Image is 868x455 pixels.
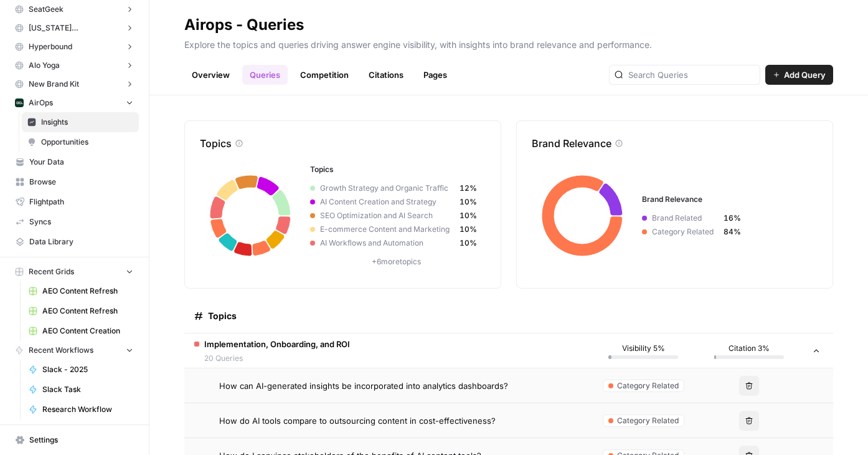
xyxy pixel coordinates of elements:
[532,136,611,151] p: Brand Relevance
[23,281,139,301] a: AEO Content Refresh
[23,380,139,400] a: Slack Task
[204,338,350,350] span: Implementation, Onboarding, and ROI
[642,194,814,205] h3: Brand Relevance
[29,266,74,277] span: Recent Grids
[42,364,133,375] span: Slack - 2025
[15,98,24,107] img: yjux4x3lwinlft1ym4yif8lrli78
[29,79,79,90] span: New Brand Kit
[617,415,679,426] span: Category Related
[10,37,139,56] button: Hyperbound
[219,414,496,427] span: How do AI tools compare to outsourcing content in cost-effectiveness?
[10,212,139,232] a: Syncs
[29,60,60,71] span: Alo Yoga
[42,384,133,395] span: Slack Task
[10,75,139,93] button: New Brand Kit
[460,196,477,208] span: 10%
[315,224,460,235] span: E-commerce Content and Marketing
[293,65,356,85] a: Competition
[42,325,133,337] span: AEO Content Creation
[784,69,826,81] span: Add Query
[310,164,483,175] h3: Topics
[729,343,770,354] span: Citation 3%
[22,112,139,132] a: Insights
[200,136,232,151] p: Topics
[460,183,477,194] span: 12%
[617,380,679,391] span: Category Related
[628,69,755,81] input: Search Queries
[647,213,724,224] span: Brand Related
[724,213,741,224] span: 16%
[765,65,833,85] button: Add Query
[315,210,460,221] span: SEO Optimization and AI Search
[10,192,139,212] a: Flightpath
[208,310,237,322] span: Topics
[416,65,455,85] a: Pages
[647,226,724,237] span: Category Related
[724,226,741,237] span: 84%
[42,305,133,317] span: AEO Content Refresh
[10,341,139,360] button: Recent Workflows
[10,93,139,112] button: AirOps
[10,430,139,450] a: Settings
[41,136,133,148] span: Opportunities
[42,285,133,297] span: AEO Content Refresh
[29,216,133,228] span: Syncs
[310,256,483,267] p: + 6 more topics
[460,210,477,221] span: 10%
[10,232,139,252] a: Data Library
[204,353,350,364] span: 20 Queries
[184,65,237,85] a: Overview
[23,301,139,321] a: AEO Content Refresh
[315,196,460,208] span: AI Content Creation and Strategy
[10,262,139,281] button: Recent Grids
[622,343,665,354] span: Visibility 5%
[460,237,477,249] span: 10%
[184,15,304,35] div: Airops - Queries
[10,19,139,37] button: [US_STATE][GEOGRAPHIC_DATA]
[242,65,288,85] a: Queries
[29,4,64,15] span: SeatGeek
[29,22,120,34] span: [US_STATE][GEOGRAPHIC_DATA]
[41,117,133,128] span: Insights
[184,35,833,51] p: Explore the topics and queries driving answer engine visibility, with insights into brand relevan...
[315,237,460,249] span: AI Workflows and Automation
[29,156,133,168] span: Your Data
[23,360,139,380] a: Slack - 2025
[219,380,508,392] span: How can AI-generated insights be incorporated into analytics dashboards?
[10,152,139,172] a: Your Data
[361,65,411,85] a: Citations
[10,172,139,192] a: Browse
[10,56,139,75] button: Alo Yoga
[29,41,72,52] span: Hyperbound
[29,236,133,247] span: Data Library
[460,224,477,235] span: 10%
[29,434,133,446] span: Settings
[23,400,139,419] a: Research Workflow
[315,183,460,194] span: Growth Strategy and Organic Traffic
[29,176,133,188] span: Browse
[22,132,139,152] a: Opportunities
[29,196,133,208] span: Flightpath
[29,345,93,356] span: Recent Workflows
[23,321,139,341] a: AEO Content Creation
[29,97,53,108] span: AirOps
[42,404,133,415] span: Research Workflow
